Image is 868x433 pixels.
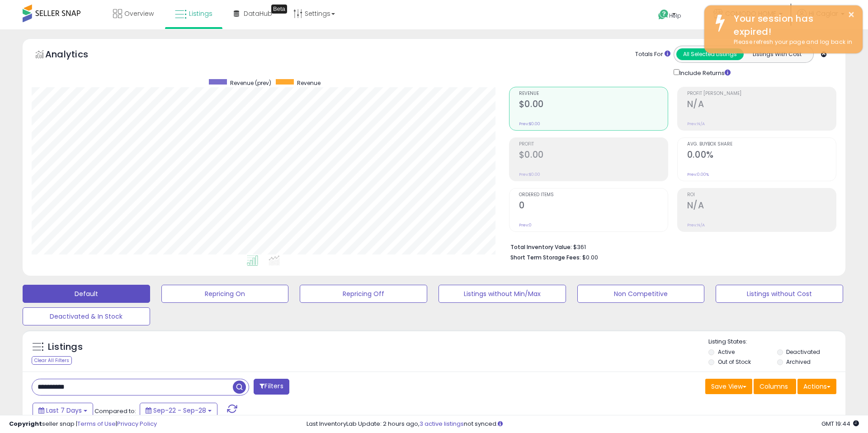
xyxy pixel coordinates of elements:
[117,419,157,428] a: Privacy Policy
[519,99,668,111] h2: $0.00
[189,9,212,18] span: Listings
[687,142,836,147] span: Avg. Buybox Share
[77,419,116,428] a: Terms of Use
[140,403,217,418] button: Sep-22 - Sep-28
[9,419,42,428] strong: Copyright
[716,285,843,303] button: Listings without Cost
[582,253,598,262] span: $0.00
[33,403,93,418] button: Last 7 Days
[821,419,859,428] span: 2025-10-7 19:44 GMT
[577,285,705,303] button: Non Competitive
[519,193,668,198] span: Ordered Items
[687,99,836,111] h2: N/A
[658,9,669,20] i: Get Help
[46,406,82,415] span: Last 7 Days
[510,243,572,251] b: Total Inventory Value:
[786,348,820,356] label: Deactivated
[708,338,845,346] p: Listing States:
[23,285,150,303] button: Default
[300,285,427,303] button: Repricing Off
[718,348,735,356] label: Active
[519,172,540,177] small: Prev: $0.00
[94,407,136,415] span: Compared to:
[705,379,752,394] button: Save View
[510,241,830,252] li: $361
[687,193,836,198] span: ROI
[727,38,856,47] div: Please refresh your page and log back in
[32,356,72,365] div: Clear All Filters
[687,121,705,127] small: Prev: N/A
[797,379,836,394] button: Actions
[667,67,741,78] div: Include Returns
[718,358,751,366] label: Out of Stock
[635,50,670,59] div: Totals For
[9,420,157,428] div: seller snap | |
[439,285,566,303] button: Listings without Min/Max
[759,382,788,391] span: Columns
[743,48,811,60] button: Listings With Cost
[687,150,836,162] h2: 0.00%
[519,200,668,212] h2: 0
[727,12,856,38] div: Your session has expired!
[651,2,699,29] a: Help
[124,9,154,18] span: Overview
[297,79,321,87] span: Revenue
[687,200,836,212] h2: N/A
[48,341,83,353] h5: Listings
[519,222,532,228] small: Prev: 0
[786,358,811,366] label: Archived
[45,48,106,63] h5: Analytics
[519,142,668,147] span: Profit
[23,307,150,325] button: Deactivated & In Stock
[669,12,681,19] span: Help
[519,91,668,96] span: Revenue
[687,91,836,96] span: Profit [PERSON_NAME]
[271,5,287,14] div: Tooltip anchor
[161,285,289,303] button: Repricing On
[519,150,668,162] h2: $0.00
[848,9,855,20] button: ×
[510,254,581,261] b: Short Term Storage Fees:
[420,419,464,428] a: 3 active listings
[254,379,289,395] button: Filters
[676,48,744,60] button: All Selected Listings
[754,379,796,394] button: Columns
[519,121,540,127] small: Prev: $0.00
[244,9,272,18] span: DataHub
[230,79,271,87] span: Revenue (prev)
[687,172,709,177] small: Prev: 0.00%
[687,222,705,228] small: Prev: N/A
[307,420,859,428] div: Last InventoryLab Update: 2 hours ago, not synced.
[153,406,206,415] span: Sep-22 - Sep-28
